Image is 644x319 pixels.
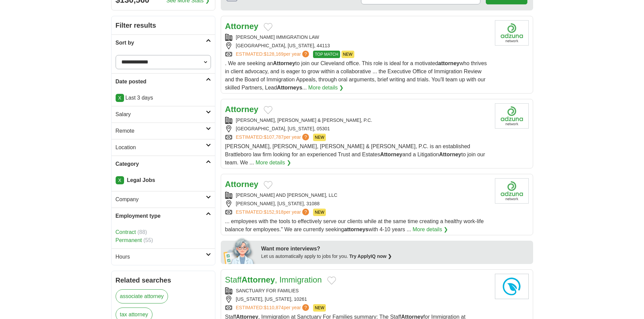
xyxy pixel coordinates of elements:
strong: Attorneys [277,85,302,90]
a: Category [112,156,215,172]
strong: Attorney [241,275,275,284]
a: Permanent [116,237,142,243]
a: Salary [112,106,215,123]
a: Hours [112,248,215,265]
button: Add to favorite jobs [264,181,272,189]
h2: Remote [116,127,206,135]
span: $110,874 [264,305,283,310]
span: $107,787 [264,134,283,140]
a: Attorney [225,180,259,189]
a: Sort by [112,34,215,51]
span: (55) [143,237,153,243]
span: TOP MATCH [313,51,340,58]
span: NEW [341,51,354,58]
h2: Sort by [116,39,206,47]
img: Company logo [495,103,529,129]
div: [PERSON_NAME], [US_STATE], 31088 [225,200,490,207]
div: [GEOGRAPHIC_DATA], [US_STATE], 44113 [225,42,490,49]
a: associate attorney [116,289,168,303]
h2: Salary [116,110,206,118]
strong: Attorney [380,152,402,157]
a: Location [112,139,215,156]
a: More details ❯ [256,159,291,167]
span: NEW [313,209,326,216]
a: ESTIMATED:$152,918per year? [236,209,311,216]
span: $152,918 [264,209,283,215]
span: ... employees with the tools to effectively serve our clients while at the same time creating a h... [225,218,484,232]
span: ? [302,51,309,57]
a: Contract [116,229,136,235]
a: Attorney [225,105,259,114]
p: Last 3 days [116,94,211,102]
h2: Category [116,160,206,168]
strong: Legal Jobs [127,177,155,183]
span: ? [302,304,309,311]
a: Date posted [112,73,215,90]
a: Attorney [225,22,259,31]
a: More details ❯ [308,84,344,92]
a: ESTIMATED:$107,787per year? [236,134,311,141]
div: [US_STATE], [US_STATE], 10261 [225,296,490,303]
a: Employment type [112,208,215,224]
h2: Location [116,143,206,152]
img: Company logo [495,20,529,46]
button: Add to favorite jobs [264,106,272,114]
span: . We are seeking an to join our Cleveland office. This role is ideal for a motivated who thrives ... [225,60,487,90]
a: Remote [112,123,215,139]
a: StaffAttorney, Immigration [225,275,322,284]
span: NEW [313,304,326,312]
a: X [116,176,124,184]
span: ? [302,134,309,140]
strong: Attorney [439,152,461,157]
h2: Employment type [116,212,206,220]
span: ? [302,209,309,215]
strong: attorneys [344,227,368,232]
span: NEW [313,134,326,141]
img: Sanctuary For Families logo [495,274,529,299]
div: [GEOGRAPHIC_DATA], [US_STATE], 05301 [225,125,490,132]
span: (88) [137,229,147,235]
div: Want more interviews? [261,245,529,253]
strong: attorney [438,60,459,66]
a: Company [112,191,215,208]
img: apply-iq-scientist.png [223,237,256,264]
div: [PERSON_NAME] AND [PERSON_NAME], LLC [225,192,490,199]
a: SANCTUARY FOR FAMILIES [236,288,299,293]
h2: Filter results [112,16,215,34]
h2: Company [116,195,206,204]
img: Company logo [495,178,529,204]
a: X [116,94,124,102]
h2: Hours [116,253,206,261]
div: [PERSON_NAME], [PERSON_NAME] & [PERSON_NAME], P.C. [225,117,490,124]
h2: Related searches [116,275,211,285]
button: Add to favorite jobs [264,23,272,31]
button: Add to favorite jobs [327,276,336,285]
a: Try ApplyIQ now ❯ [349,254,392,259]
span: [PERSON_NAME], [PERSON_NAME], [PERSON_NAME] & [PERSON_NAME], P.C. is an established Brattleboro l... [225,143,485,165]
div: [PERSON_NAME] IMMIGRATION LAW [225,34,490,41]
h2: Date posted [116,78,206,86]
a: More details ❯ [413,225,448,234]
a: ESTIMATED:$110,874per year? [236,304,311,312]
div: Let us automatically apply to jobs for you. [261,253,529,260]
span: $128,169 [264,51,283,57]
a: ESTIMATED:$128,169per year? [236,51,311,58]
strong: Attorney [273,60,295,66]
